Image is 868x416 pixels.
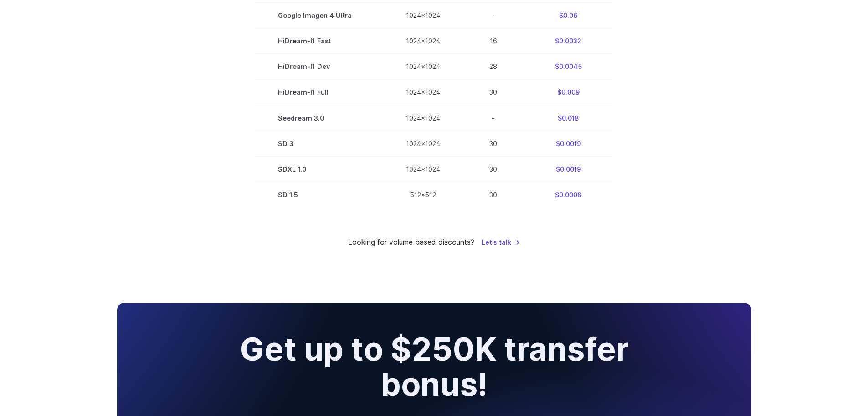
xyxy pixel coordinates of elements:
td: 1024x1024 [384,3,462,28]
td: $0.0019 [524,156,612,182]
td: 28 [462,54,524,79]
td: $0.009 [524,79,612,105]
td: SDXL 1.0 [256,156,384,182]
td: 16 [462,28,524,54]
td: HiDream-I1 Fast [256,28,384,54]
td: 1024x1024 [384,28,462,54]
td: 1024x1024 [384,156,462,182]
td: $0.0019 [524,131,612,156]
td: 512x512 [384,182,462,207]
td: Seedream 3.0 [256,105,384,131]
td: 1024x1024 [384,79,462,105]
td: 1024x1024 [384,131,462,156]
td: 1024x1024 [384,54,462,79]
td: SD 1.5 [256,182,384,207]
h2: Get up to $250K transfer bonus! [204,332,664,402]
td: - [462,3,524,28]
td: 30 [462,156,524,182]
td: 30 [462,79,524,105]
td: HiDream-I1 Dev [256,54,384,79]
td: SD 3 [256,131,384,156]
td: Google Imagen 4 Ultra [256,3,384,28]
td: HiDream-I1 Full [256,79,384,105]
td: $0.0006 [524,182,612,207]
td: - [462,105,524,131]
td: $0.0045 [524,54,612,79]
a: Let's talk [482,237,520,247]
td: $0.06 [524,3,612,28]
td: 30 [462,131,524,156]
small: Looking for volume based discounts? [348,237,474,248]
td: $0.018 [524,105,612,131]
td: $0.0032 [524,28,612,54]
td: 1024x1024 [384,105,462,131]
td: 30 [462,182,524,207]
